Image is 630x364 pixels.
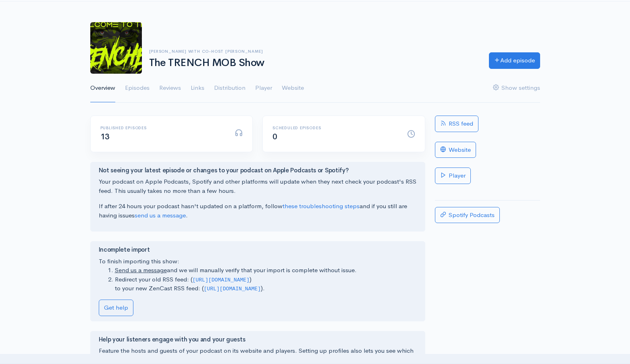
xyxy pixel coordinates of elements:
[204,286,261,292] code: [URL][DOMAIN_NAME]
[100,126,225,130] h6: Published episodes
[214,74,245,103] a: Distribution
[489,52,540,69] a: Add episode
[100,132,110,142] span: 13
[149,49,479,54] h6: [PERSON_NAME] with Co-Host [PERSON_NAME]
[272,126,397,130] h6: Scheduled episodes
[115,266,417,275] li: and we will manually verify that your import is complete without issue.
[191,74,204,103] a: Links
[283,202,360,210] a: these troubleshooting steps
[159,74,181,103] a: Reviews
[115,266,167,274] a: Send us a message
[135,211,186,219] a: send us a message
[99,336,417,343] h4: Help your listeners engage with you and your guests
[149,57,479,69] h1: The TRENCH MOB Show
[99,177,417,195] p: Your podcast on Apple Podcasts, Spotify and other platforms will update when they next check your...
[99,300,133,316] a: Get help
[125,74,150,103] a: Episodes
[435,142,476,158] a: Website
[435,168,471,184] a: Player
[255,74,272,103] a: Player
[435,116,478,132] a: RSS feed
[99,246,417,253] h4: Incomplete import
[272,132,277,142] span: 0
[90,74,115,103] a: Overview
[99,246,417,316] div: To finish importing this show:
[99,167,417,174] h4: Not seeing your latest episode or changes to your podcast on Apple Podcasts or Spotify?
[115,275,417,293] li: Redirect your old RSS feed: ( ) to your new ZenCast RSS feed: ( ).
[435,207,500,223] a: Spotify Podcasts
[493,74,540,103] a: Show settings
[282,74,304,103] a: Website
[193,277,250,283] code: [URL][DOMAIN_NAME]
[99,202,417,220] p: If after 24 hours your podcast hasn't updated on a platform, follow and if you still are having i...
